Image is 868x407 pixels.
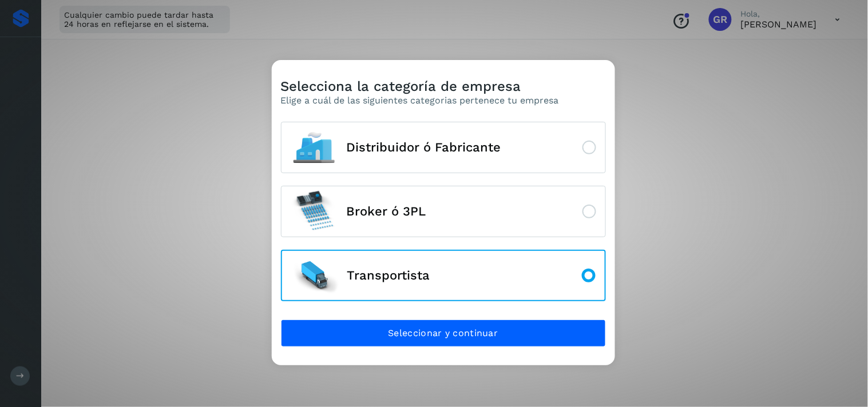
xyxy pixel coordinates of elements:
span: Distribuidor ó Fabricante [347,141,501,154]
button: Seleccionar y continuar [281,320,606,347]
p: Elige a cuál de las siguientes categorias pertenece tu empresa [281,95,559,106]
h3: Selecciona la categoría de empresa [281,78,559,95]
button: Transportista [281,250,606,301]
span: Broker ó 3PL [347,205,426,218]
button: Distribuidor ó Fabricante [281,122,606,173]
span: Seleccionar y continuar [389,327,498,340]
span: Transportista [347,269,430,282]
button: Broker ó 3PL [281,186,606,237]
